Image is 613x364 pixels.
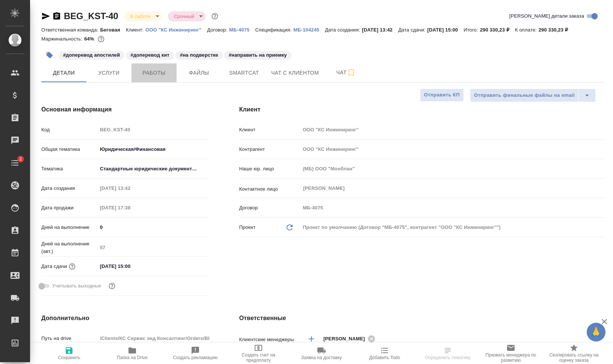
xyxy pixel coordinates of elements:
[41,105,209,114] h4: Основная информация
[239,105,605,114] h4: Клиент
[229,51,287,59] p: #направить на приемку
[64,11,118,21] a: BEG_KST-40
[97,183,163,194] input: Пустое поле
[484,352,538,363] span: Призвать менеджера по развитию
[539,27,574,33] p: 290 330,23 ₽
[41,36,84,42] p: Маржинальность:
[300,144,605,155] input: Пустое поле
[587,323,605,341] button: 🙏
[168,11,205,21] div: В работе
[547,352,601,363] span: Скопировать ссылку на оценку заказа
[41,146,97,153] p: Общая тематика
[41,314,209,323] h4: Дополнительно
[181,68,217,78] span: Файлы
[97,202,163,213] input: Пустое поле
[164,343,227,364] button: Создать рекламацию
[362,27,399,33] p: [DATE] 13:42
[239,314,605,323] h4: Ответственные
[300,202,605,213] input: Пустое поле
[97,261,163,272] input: ✎ Введи что-нибудь
[101,343,164,364] button: Папка на Drive
[63,51,120,59] p: #доперевод апостилей
[52,282,101,290] span: Учитывать выходные
[210,11,220,21] button: Доп статусы указывают на важность/срочность заказа
[97,162,209,175] div: Стандартные юридические документы, договоры, уставы
[480,27,515,33] p: 290 330,23 ₽
[353,343,416,364] button: Добавить Todo
[293,26,325,33] a: МБ-104245
[300,124,605,135] input: Пустое поле
[239,146,300,153] p: Контрагент
[97,242,209,253] input: Пустое поле
[107,281,117,291] button: Выбери, если сб и вс нужно считать рабочими днями для выполнения заказа.
[126,27,145,33] p: Клиент:
[58,355,80,360] span: Сохранить
[41,335,97,342] p: Путь на drive
[470,89,596,102] div: split button
[470,89,579,102] button: Отправить финальные файлы на email
[97,143,209,156] div: Юридическая/Финансовая
[207,27,229,33] p: Договор:
[328,68,364,77] span: Чат
[255,27,293,33] p: Спецификация:
[416,343,479,364] button: Определить тематику
[15,155,26,163] span: 2
[302,330,320,348] button: Добавить менеджера
[97,124,209,135] input: Пустое поле
[542,343,605,364] button: Скопировать ссылку на оценку заказа
[145,27,207,33] p: ООО "КС Инжиниринг"
[180,51,218,59] p: #на подверстке
[38,343,101,364] button: Сохранить
[41,224,97,231] p: Дней на выполнение
[515,27,539,33] p: К оплате:
[424,91,460,99] span: Отправить КП
[301,355,342,360] span: Заявка на доставку
[41,204,97,212] p: Дата продажи
[145,26,207,33] a: ООО "КС Инжиниринг"
[41,27,100,33] p: Ответственная команда:
[239,336,300,343] p: Клиентские менеджеры
[2,153,28,172] a: 2
[323,334,377,343] div: [PERSON_NAME]
[84,36,96,42] p: 64%
[239,165,300,173] p: Наше юр. лицо
[223,51,292,58] span: направить на приемку
[125,51,175,58] span: доперевод кит
[175,51,223,58] span: на подверстке
[293,27,325,33] p: МБ-104245
[227,343,290,364] button: Создать счет на предоплату
[58,51,125,58] span: доперевод апостилей
[425,355,470,360] span: Определить тематику
[347,68,356,77] svg: Подписаться
[239,126,300,134] p: Клиент
[96,34,106,44] button: 87010.51 RUB;
[239,185,300,193] p: Контактное лицо
[41,263,67,270] p: Дата сдачи
[464,27,480,33] p: Итого:
[590,324,602,340] span: 🙏
[41,47,58,63] button: Добавить тэг
[323,335,370,343] span: [PERSON_NAME]
[474,91,575,100] span: Отправить финальные файлы на email
[290,343,353,364] button: Заявка на доставку
[509,12,584,20] span: [PERSON_NAME] детали заказа
[52,12,61,21] button: Скопировать ссылку
[239,224,256,231] p: Проект
[41,126,97,134] p: Код
[229,27,255,33] p: МБ-4075
[479,343,542,364] button: Призвать менеджера по развитию
[420,89,464,102] button: Отправить КП
[325,27,362,33] p: Дата создания:
[128,13,153,20] button: В работе
[229,26,255,33] a: МБ-4075
[300,163,605,174] input: Пустое поле
[124,11,162,21] div: В работе
[41,240,97,255] p: Дней на выполнение (авт.)
[100,27,126,33] p: Беговая
[46,68,82,78] span: Детали
[271,68,319,78] span: Чат с клиентом
[136,68,172,78] span: Работы
[117,355,148,360] span: Папка на Drive
[231,352,285,363] span: Создать счет на предоплату
[41,12,50,21] button: Скопировать ссылку для ЯМессенджера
